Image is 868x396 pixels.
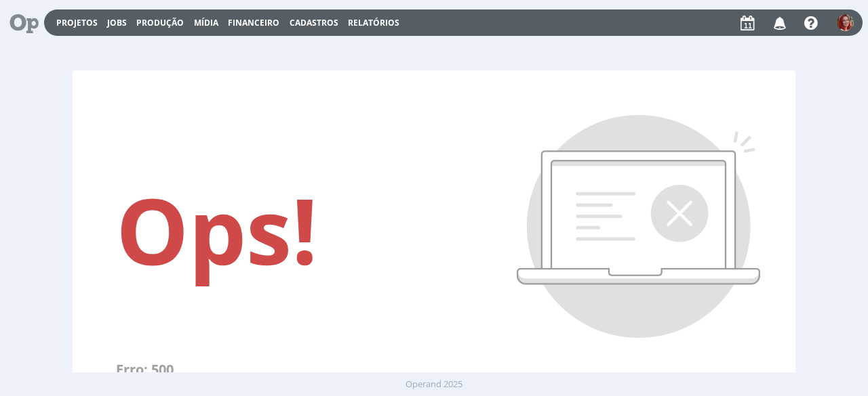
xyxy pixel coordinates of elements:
a: Projetos [56,17,98,28]
button: Projetos [52,18,102,28]
button: Mídia [190,18,222,28]
a: Relatórios [348,17,399,28]
a: Financeiro [228,17,279,28]
span: Cadastros [290,17,338,28]
button: Cadastros [285,18,342,28]
a: Jobs [107,17,127,28]
a: Mídia [194,17,218,28]
button: G [836,11,854,35]
img: G [837,14,854,31]
button: Relatórios [344,18,403,28]
button: Financeiro [224,18,283,28]
img: Erro: 500 [515,114,762,340]
button: Produção [132,18,188,28]
h1: Ops! [116,175,486,284]
a: Produção [136,17,184,28]
button: Jobs [103,18,131,28]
